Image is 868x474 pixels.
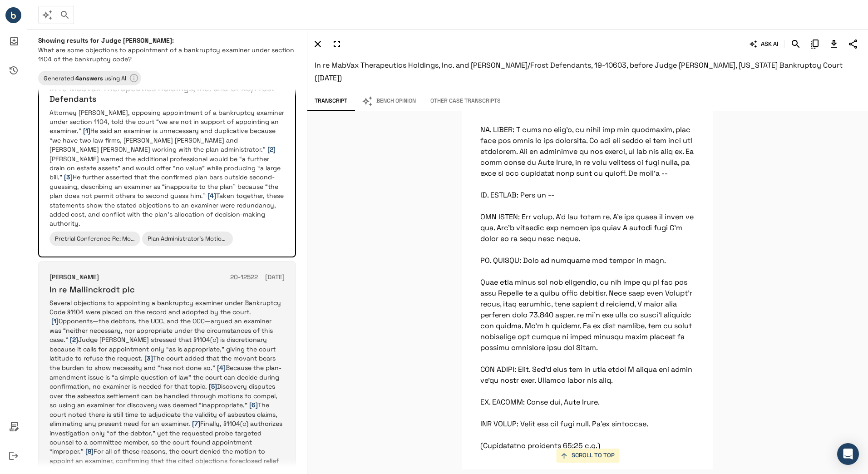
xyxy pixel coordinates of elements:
button: Copy Citation [807,36,823,52]
span: Generated using AI [38,74,132,82]
h6: 20-12522 [230,272,258,282]
button: Search [788,36,804,52]
h6: Showing results for Judge [PERSON_NAME]: [38,36,296,44]
span: [6] [249,401,258,409]
div: Pretrial Conference Re: Motion To Remove Plan Administrator [49,232,140,246]
span: Plan Administrator's Motion To Enforce Plan [142,235,233,242]
div: Open Intercom Messenger [837,443,859,465]
span: [7] [192,420,200,428]
span: [4] [217,364,226,372]
div: Learn more about your results [38,71,141,85]
button: Other Case Transcripts [423,92,508,111]
span: [1] [83,127,90,135]
span: [2] [70,336,78,344]
span: In re MabVax Therapeutics Holdings, Inc. and [PERSON_NAME]/Frost Defendants, 19-10603, before Jud... [315,60,843,83]
button: Bench Opinion [355,92,423,111]
span: [8] [85,447,94,455]
h6: In re Mallinckrodt plc [49,284,285,295]
button: Transcript [307,92,355,111]
span: [3] [64,173,73,181]
p: What are some objections to appointment of a bankruptcy examiner under section 1104 of the bankru... [38,45,296,64]
button: Share Transcript [845,36,861,52]
h6: In re MabVax Therapeutics Holdings, Inc. and OPKO/Frost Defendants [49,83,285,104]
p: Attorney [PERSON_NAME], opposing appointment of a bankruptcy examiner under section 1104, told th... [49,108,285,228]
button: Download Transcript [826,36,842,52]
div: Plan Administrator's Motion To Enforce Plan [142,232,233,246]
span: [5] [209,382,217,390]
span: [1] [51,317,59,325]
span: Pretrial Conference Re: Motion To Remove Plan Administrator [49,235,140,242]
b: 4 answer s [75,74,103,82]
button: ASK AI [748,36,780,52]
button: SCROLL TO TOP [556,449,619,463]
h6: [DATE] [265,272,285,282]
span: [4] [207,192,216,200]
h6: [PERSON_NAME] [49,272,99,282]
span: [3] [144,354,153,362]
span: [2] [267,145,276,153]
